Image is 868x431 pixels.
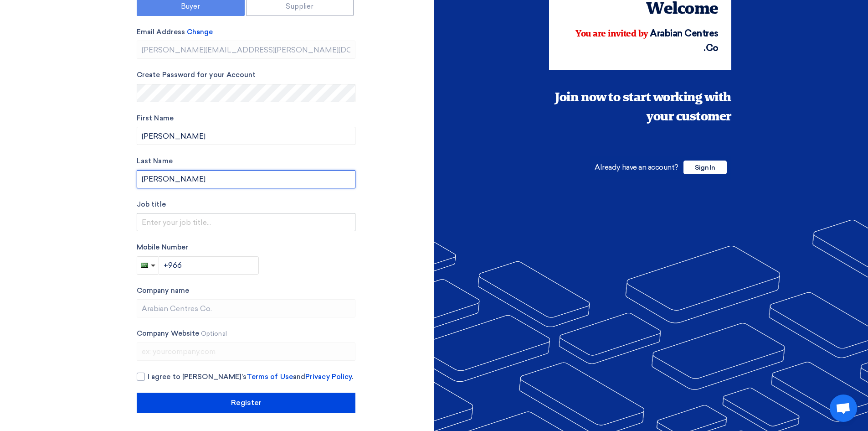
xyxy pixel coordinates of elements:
[137,113,355,124] label: First Name
[137,286,355,296] label: Company name
[683,161,727,174] span: Sign In
[305,373,352,381] a: Privacy Policy
[137,156,355,166] label: Last Name
[201,330,227,337] span: Optional
[137,127,355,145] input: Enter your first name...
[137,70,355,80] label: Create Password for your Account
[148,372,353,382] span: I agree to [PERSON_NAME]’s and .
[830,395,857,422] a: Open chat
[575,30,647,39] span: You are invited by
[137,41,355,59] input: Enter your business email...
[137,199,355,210] label: Job title
[247,373,293,381] a: Terms of Use
[137,299,355,317] input: Enter your company name...
[137,213,355,231] input: Enter your job title...
[683,163,727,171] a: Sign In
[137,393,355,413] input: Register
[137,170,355,188] input: Last Name...
[595,163,678,171] span: Already have an account?
[650,28,719,53] span: Arabian Centres Co.
[159,256,259,275] input: Enter phone number...
[549,88,731,127] div: Join now to start working with your customer
[137,27,355,37] label: Email Address
[137,343,355,361] input: ex: yourcompany.com
[137,328,355,339] label: Company Website
[187,28,213,36] span: Change
[137,242,355,253] label: Mobile Number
